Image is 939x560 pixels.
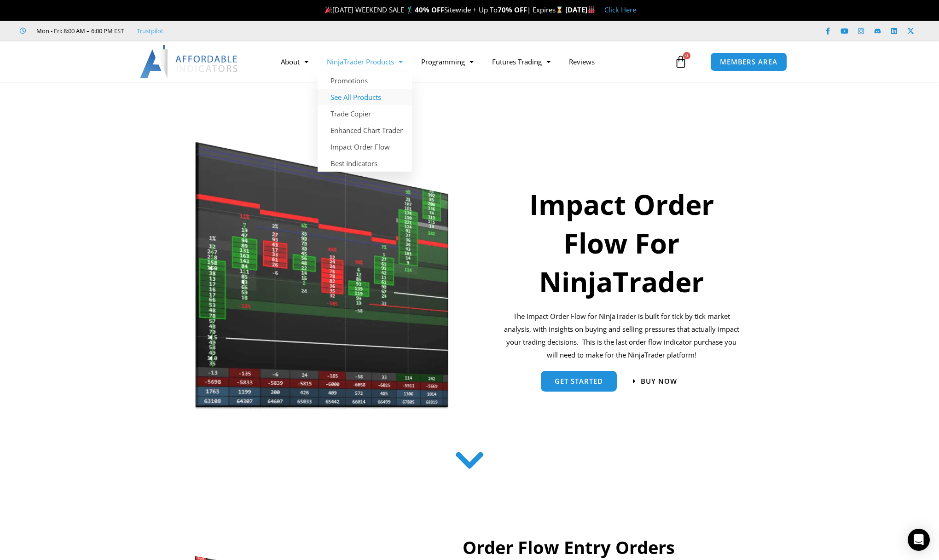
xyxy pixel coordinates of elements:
[318,72,412,89] a: Promotions
[137,25,163,36] a: Trustpilot
[556,6,563,13] img: ⌛
[415,5,444,14] strong: 40% OFF
[412,51,483,72] a: Programming
[710,52,787,71] a: MEMBERS AREA
[633,378,677,385] a: Buy now
[318,72,412,172] ul: NinjaTrader Products
[325,6,332,13] img: 🎉
[318,122,412,139] a: Enhanced Chart Trader
[720,58,777,65] span: MEMBERS AREA
[318,155,412,172] a: Best Indicators
[463,536,753,559] h2: Order Flow Entry Orders
[483,51,560,72] a: Futures Trading
[908,529,930,551] div: Open Intercom Messenger
[318,51,412,72] a: NinjaTrader Products
[323,5,565,14] span: [DATE] WEEKEND SALE 🏌️‍♂️ Sitewide + Up To | Expires
[555,378,603,385] span: get started
[318,139,412,155] a: Impact Order Flow
[565,5,595,14] strong: [DATE]
[318,105,412,122] a: Trade Copier
[195,139,450,412] img: Orderflow | Affordable Indicators – NinjaTrader
[661,48,701,75] a: 0
[502,310,741,361] p: The Impact Order Flow for NinjaTrader is built for tick by tick market analysis, with insights on...
[588,6,595,13] img: 🏭
[560,51,604,72] a: Reviews
[541,371,617,392] a: get started
[34,25,124,36] span: Mon - Fri: 8:00 AM – 6:00 PM EST
[683,52,690,59] span: 0
[641,378,677,385] span: Buy now
[318,89,412,105] a: See All Products
[502,185,741,301] h1: Impact Order Flow For NinjaTrader
[604,5,636,14] a: Click Here
[272,51,672,72] nav: Menu
[272,51,318,72] a: About
[140,45,239,78] img: LogoAI | Affordable Indicators – NinjaTrader
[498,5,527,14] strong: 70% OFF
